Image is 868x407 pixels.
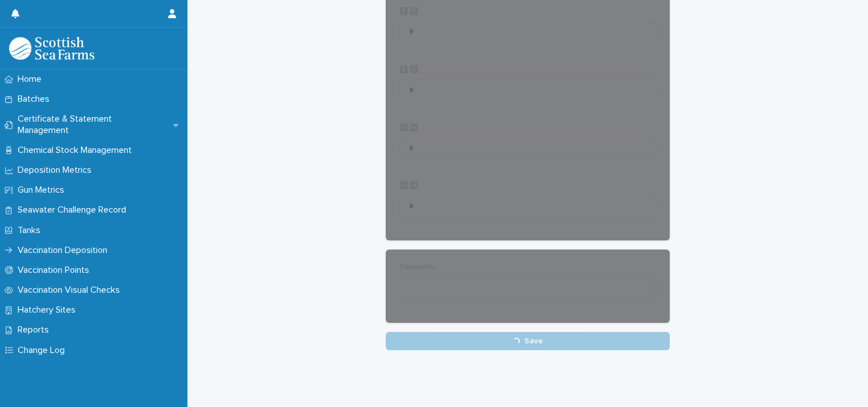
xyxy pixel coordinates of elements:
p: Home [13,74,51,85]
span: Save [524,337,543,345]
p: Deposition Metrics [13,165,101,176]
p: Vaccination Visual Checks [13,285,129,296]
p: Vaccination Points [13,265,98,276]
p: Gun Metrics [13,185,73,196]
p: Batches [13,94,59,105]
p: Seawater Challenge Record [13,205,135,215]
p: Chemical Stock Management [13,145,141,156]
p: Hatchery Sites [13,305,85,315]
button: Save [386,332,670,350]
p: Certificate & Statement Management [13,114,173,135]
p: Tanks [13,225,49,236]
p: Change Log [13,345,74,356]
img: uOABhIYSsOPhGJQdTwEw [9,37,94,60]
p: Reports [13,325,58,335]
p: Vaccination Deposition [13,245,116,256]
